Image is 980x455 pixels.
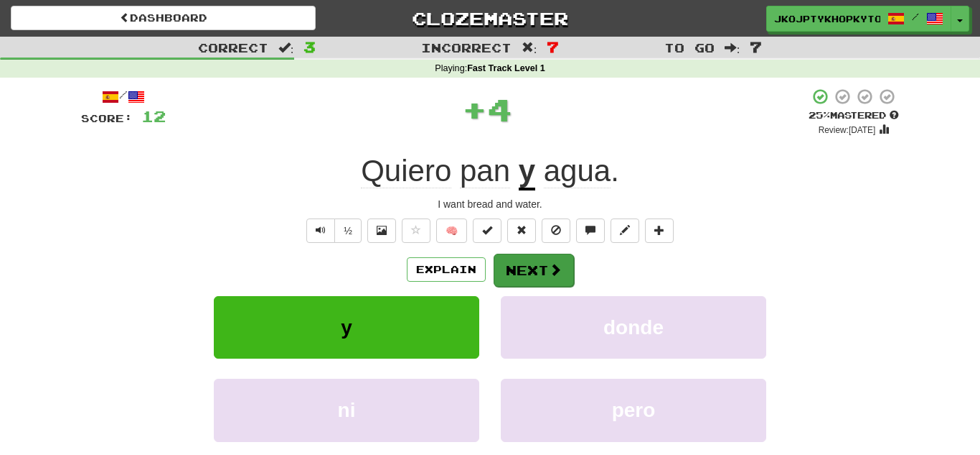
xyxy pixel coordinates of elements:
[460,154,510,188] span: pan
[522,42,537,54] span: :
[603,316,664,339] span: donde
[81,88,166,106] div: /
[774,12,880,25] span: jkojptykhopkytopkhhhhhh
[214,379,479,441] button: ni
[535,154,619,188] span: .
[338,399,356,421] span: ni
[501,296,766,359] button: donde
[367,219,396,243] button: Show image (alt+x)
[725,42,740,54] span: :
[198,40,268,55] span: Correct
[750,38,762,55] span: 7
[611,219,639,243] button: Edit sentence (alt+d)
[306,219,335,243] button: Play sentence audio (ctl+space)
[519,154,535,190] u: y
[809,109,830,121] span: 25 %
[645,219,674,243] button: Add to collection (alt+a)
[361,154,451,188] span: Quiero
[547,38,559,55] span: 7
[407,257,486,282] button: Explain
[337,6,642,31] a: Clozemaster
[81,197,899,211] div: I want bread and water.
[402,219,430,243] button: Favorite sentence (alt+f)
[664,40,715,55] span: To go
[487,91,512,127] span: 4
[334,219,362,243] button: ½
[421,40,512,55] span: Incorrect
[278,42,294,54] span: :
[612,399,656,421] span: pero
[473,219,501,243] button: Set this sentence to 100% Mastered (alt+m)
[542,219,570,243] button: Ignore sentence (alt+i)
[544,154,611,188] span: agua
[809,109,899,122] div: Mastered
[819,125,876,135] small: Review: [DATE]
[11,6,316,30] a: Dashboard
[81,112,133,124] span: Score:
[507,219,536,243] button: Reset to 0% Mastered (alt+r)
[214,296,479,359] button: y
[766,6,951,32] a: jkojptykhopkytopkhhhhhh /
[436,219,467,243] button: 🧠
[303,38,316,55] span: 3
[341,316,352,339] span: y
[494,254,574,287] button: Next
[462,88,487,131] span: +
[141,107,166,125] span: 12
[467,63,545,73] strong: Fast Track Level 1
[912,12,919,22] span: /
[303,219,362,243] div: Text-to-speech controls
[501,379,766,441] button: pero
[576,219,605,243] button: Discuss sentence (alt+u)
